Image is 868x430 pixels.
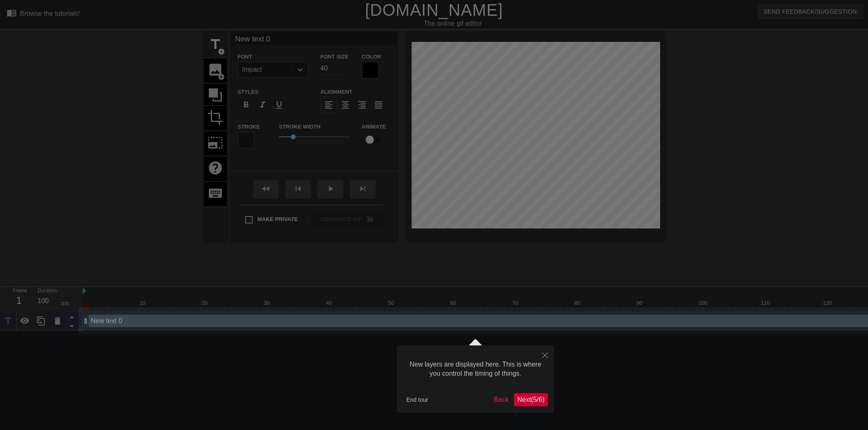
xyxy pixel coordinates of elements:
[403,352,548,387] div: New layers are displayed here. This is where you control the timing of things.
[536,345,554,364] button: Close
[514,393,548,406] button: Next
[491,393,512,406] button: Back
[403,394,432,406] button: End tour
[517,396,545,403] span: Next ( 5 / 6 )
